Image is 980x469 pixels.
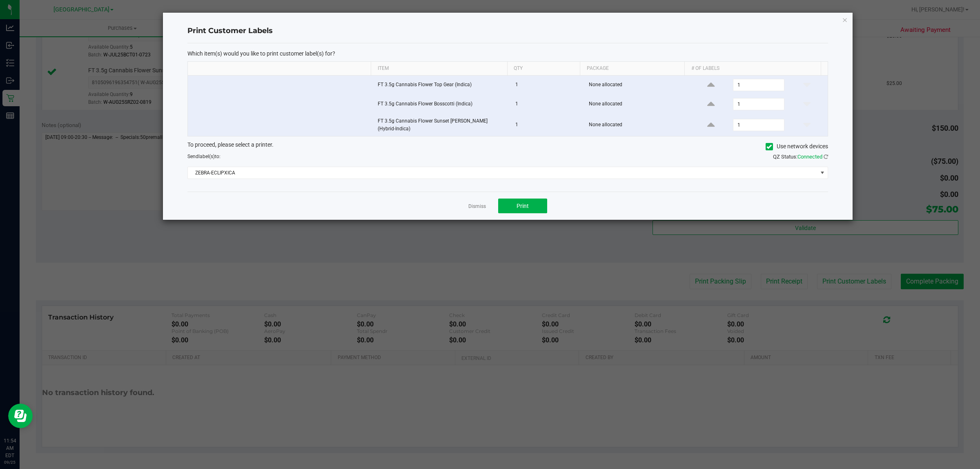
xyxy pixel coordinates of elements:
[766,142,828,151] label: Use network devices
[188,167,817,179] span: ZEBRA-ECLIPXICA
[507,62,580,76] th: Qty
[510,114,584,136] td: 1
[517,203,529,209] span: Print
[584,76,690,95] td: None allocated
[684,62,821,76] th: # of labels
[371,62,507,76] th: Item
[373,76,510,95] td: FT 3.5g Cannabis Flower Top Gear (Indica)
[198,154,215,159] span: label(s)
[187,50,828,57] p: Which item(s) would you like to print customer label(s) for?
[797,154,822,160] span: Connected
[8,404,33,428] iframe: Resource center
[580,62,684,76] th: Package
[773,154,828,160] span: QZ Status:
[187,154,220,159] span: Send to:
[187,26,828,36] h4: Print Customer Labels
[373,114,510,136] td: FT 3.5g Cannabis Flower Sunset [PERSON_NAME] (Hybrid-Indica)
[498,199,547,213] button: Print
[181,141,834,153] div: To proceed, please select a printer.
[584,95,690,114] td: None allocated
[510,95,584,114] td: 1
[373,95,510,114] td: FT 3.5g Cannabis Flower Bosscotti (Indica)
[584,114,690,136] td: None allocated
[468,203,486,210] a: Dismiss
[510,76,584,95] td: 1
